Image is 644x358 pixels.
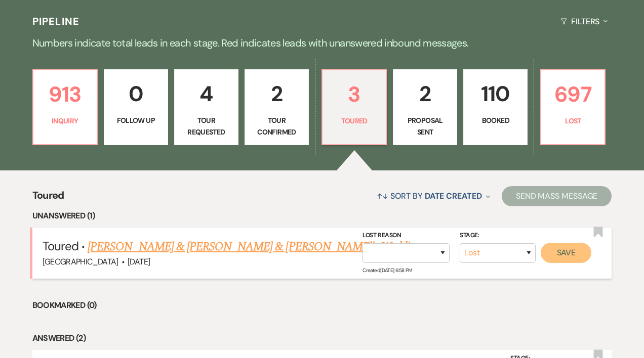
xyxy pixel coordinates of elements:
[32,209,612,222] li: Unanswered (1)
[251,115,302,138] p: Tour Confirmed
[321,69,387,145] a: 3Toured
[363,267,412,274] span: Created: [DATE] 6:58 PM
[39,115,91,126] p: Inquiry
[470,77,521,111] p: 110
[245,69,309,145] a: 2Tour Confirmed
[43,238,78,254] span: Toured
[399,115,451,138] p: Proposal Sent
[425,191,482,201] span: Date Created
[547,115,598,126] p: Lost
[329,115,380,126] p: Toured
[32,299,612,312] li: Bookmarked (0)
[502,186,612,206] button: Send Mass Message
[373,183,494,209] button: Sort By Date Created
[110,77,162,111] p: 0
[363,230,450,241] label: Lost Reason
[32,69,98,145] a: 913Inquiry
[377,191,389,201] span: ↑↓
[251,77,302,111] p: 2
[393,69,457,145] a: 2Proposal Sent
[470,115,521,126] p: Booked
[329,77,380,111] p: 3
[43,256,118,267] span: [GEOGRAPHIC_DATA]
[88,238,420,256] a: [PERSON_NAME] & [PERSON_NAME] & [PERSON_NAME]'s Wedding
[460,230,536,241] label: Stage:
[104,69,168,145] a: 0Follow Up
[32,332,612,345] li: Answered (2)
[174,69,238,145] a: 4Tour Requested
[39,77,91,111] p: 913
[540,69,606,145] a: 697Lost
[181,115,232,138] p: Tour Requested
[399,77,451,111] p: 2
[556,8,612,35] button: Filters
[181,77,232,111] p: 4
[541,243,591,263] button: Save
[463,69,528,145] a: 110Booked
[547,77,598,111] p: 697
[32,14,80,28] h3: Pipeline
[128,256,150,267] span: [DATE]
[32,188,64,209] span: Toured
[110,115,162,126] p: Follow Up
